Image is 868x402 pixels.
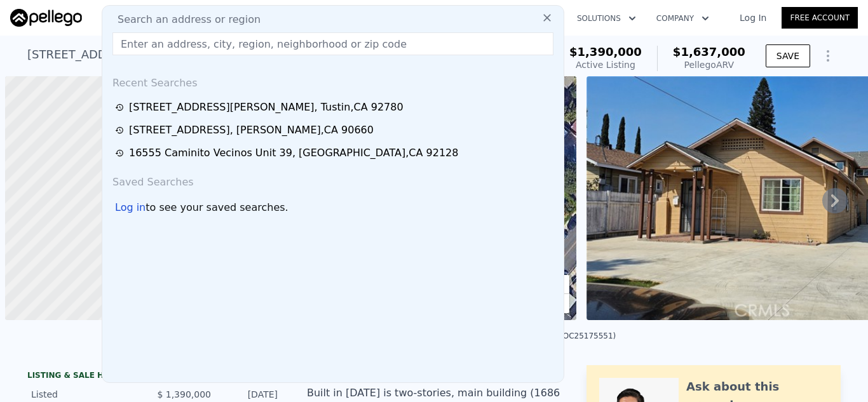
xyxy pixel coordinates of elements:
a: 16555 Caminito Vecinos Unit 39, [GEOGRAPHIC_DATA],CA 92128 [115,145,555,161]
div: [STREET_ADDRESS][PERSON_NAME] , Tustin , CA 92780 [27,46,339,64]
div: Saved Searches [107,164,559,195]
span: $1,390,000 [569,45,642,58]
button: Show Options [815,43,841,69]
div: Recent Searches [107,65,559,96]
div: [DATE] [221,388,278,401]
input: Enter an address, city, region, neighborhood or zip code [112,32,553,55]
a: Free Account [782,7,858,29]
a: Log In [724,11,782,24]
div: Log in [115,200,146,215]
span: Active Listing [576,60,635,70]
img: Pellego [10,9,82,27]
div: Listed [31,388,144,401]
div: [STREET_ADDRESS] , [PERSON_NAME] , CA 90660 [129,123,374,138]
div: 16555 Caminito Vecinos Unit 39 , [GEOGRAPHIC_DATA] , CA 92128 [129,145,458,161]
span: $1,637,000 [673,45,745,58]
span: $ 1,390,000 [157,389,211,399]
a: [STREET_ADDRESS], [PERSON_NAME],CA 90660 [115,123,555,138]
div: LISTING & SALE HISTORY [27,370,281,383]
div: Pellego ARV [673,58,745,71]
span: Search an address or region [107,12,261,27]
span: to see your saved searches. [146,200,288,215]
div: [STREET_ADDRESS][PERSON_NAME] , Tustin , CA 92780 [129,100,403,115]
button: Solutions [567,7,646,30]
button: Company [646,7,719,30]
a: [STREET_ADDRESS][PERSON_NAME], Tustin,CA 92780 [115,100,555,115]
button: SAVE [766,44,810,67]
